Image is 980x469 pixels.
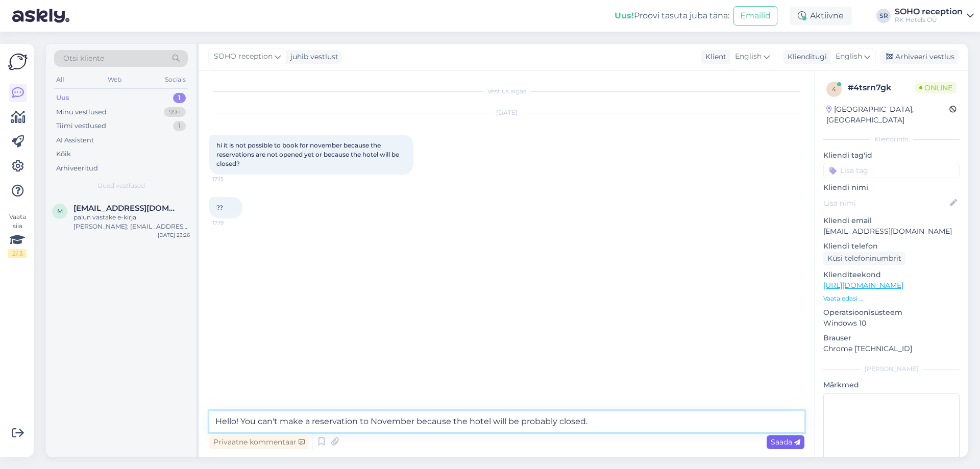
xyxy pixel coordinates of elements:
p: Kliendi nimi [823,182,960,193]
span: English [836,51,862,62]
div: Kliendi info [823,135,960,144]
div: 1 [173,121,186,131]
div: Arhiveeri vestlus [880,50,959,64]
div: All [54,73,66,86]
div: Kõik [56,149,71,159]
span: SOHO reception [214,51,273,62]
span: mailiis.soomets@gmail.com [73,204,180,213]
span: 17:19 [212,219,251,227]
p: Brauser [823,333,960,343]
div: Proovi tasuta juba täna: [615,10,729,22]
b: Uus! [615,11,634,20]
div: [GEOGRAPHIC_DATA], [GEOGRAPHIC_DATA] [826,104,949,126]
div: Privaatne kommentaar [209,435,309,449]
div: Uus [56,93,69,103]
div: [PERSON_NAME] [823,364,960,374]
span: English [735,51,762,62]
p: Kliendi email [823,215,960,226]
button: Emailid [733,6,777,26]
p: Operatsioonisüsteem [823,307,960,318]
img: Askly Logo [8,52,28,71]
p: Windows 10 [823,318,960,329]
div: [DATE] [209,108,804,117]
span: ?? [216,204,223,211]
span: Online [915,82,957,93]
div: Socials [163,73,188,86]
p: Kliendi telefon [823,241,960,252]
div: Küsi telefoninumbrit [823,252,905,265]
div: # 4tsrn7gk [848,82,915,94]
div: palun vastake e-kirja [PERSON_NAME]: [EMAIL_ADDRESS][DOMAIN_NAME] [73,213,190,231]
p: Märkmed [823,380,960,390]
div: 1 [173,93,186,103]
p: Chrome [TECHNICAL_ID] [823,343,960,354]
div: juhib vestlust [286,52,338,62]
p: Vaata edasi ... [823,294,960,303]
span: 17:15 [212,175,251,183]
div: Minu vestlused [56,107,107,117]
div: 2 / 3 [8,249,27,258]
div: RK Hotels OÜ [895,16,963,24]
div: Vaata siia [8,212,27,258]
span: hi it is not possible to book for november because the reservations are not opened yet or because... [216,141,401,167]
span: m [57,207,63,215]
div: SOHO reception [895,8,963,16]
a: SOHO receptionRK Hotels OÜ [895,8,974,24]
p: Kliendi tag'id [823,150,960,161]
a: [URL][DOMAIN_NAME] [823,281,903,290]
div: SR [876,9,891,23]
span: Saada [771,437,800,447]
p: Klienditeekond [823,269,960,280]
div: 99+ [164,107,186,117]
p: [EMAIL_ADDRESS][DOMAIN_NAME] [823,226,960,237]
span: Uued vestlused [97,181,145,190]
input: Lisa nimi [824,198,948,209]
div: Tiimi vestlused [56,121,106,131]
div: Vestlus algas [209,87,804,96]
textarea: Hello! You can't make a reservation to November because the hotel will be probably closed. [209,411,804,432]
span: Otsi kliente [63,53,104,64]
div: AI Assistent [56,135,94,145]
div: Web [106,73,124,86]
input: Lisa tag [823,163,960,178]
div: Klienditugi [783,52,827,62]
div: Arhiveeritud [56,163,98,174]
div: [DATE] 23:26 [158,231,190,239]
span: 4 [832,85,836,93]
div: Aktiivne [790,7,852,25]
div: Klient [701,52,726,62]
